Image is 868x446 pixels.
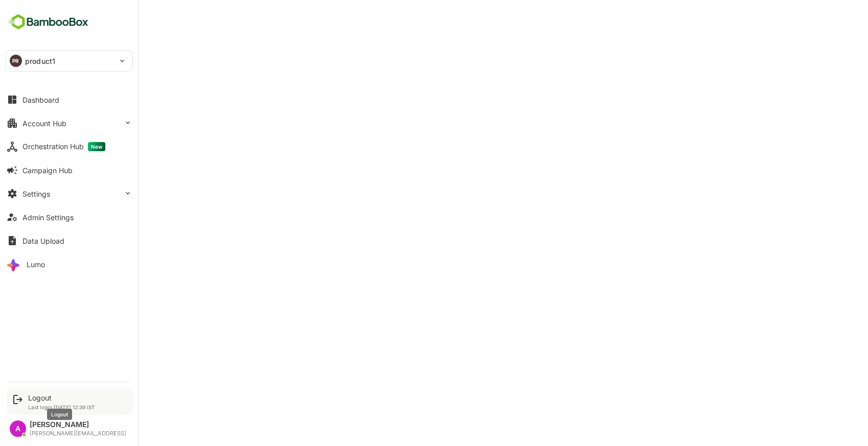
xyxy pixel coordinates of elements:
button: Data Upload [5,230,133,251]
button: Account Hub [5,113,133,133]
button: Campaign Hub [5,160,133,180]
div: [PERSON_NAME][EMAIL_ADDRESS] [30,430,126,437]
p: Last login: [DATE] 12:39 IST [28,404,95,410]
div: Admin Settings [22,213,74,222]
div: PR [10,55,22,67]
div: Data Upload [22,237,64,245]
div: Dashboard [22,96,59,104]
div: A [10,420,26,437]
span: New [88,142,105,151]
button: Settings [5,183,133,204]
div: Account Hub [22,119,66,128]
div: [PERSON_NAME] [30,420,126,429]
div: Settings [22,190,50,198]
div: Orchestration Hub [22,142,105,151]
div: Lumo [27,260,45,269]
img: BambooboxFullLogoMark.5f36c76dfaba33ec1ec1367b70bb1252.svg [5,12,92,32]
button: Admin Settings [5,207,133,227]
div: PRproduct1 [6,51,132,71]
button: Lumo [5,254,133,274]
button: Orchestration HubNew [5,136,133,157]
div: Logout [28,393,95,402]
div: Campaign Hub [22,166,73,175]
p: product1 [25,56,55,66]
button: Dashboard [5,89,133,110]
